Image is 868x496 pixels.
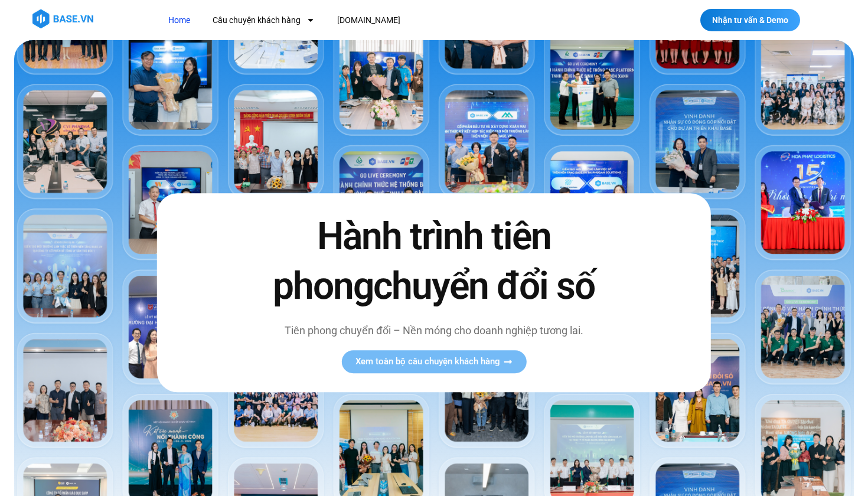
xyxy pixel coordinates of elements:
[328,9,409,31] a: [DOMAIN_NAME]
[700,9,800,31] a: Nhận tư vấn & Demo
[248,322,620,338] p: Tiên phong chuyển đổi – Nền móng cho doanh nghiệp tương lai.
[355,357,500,366] span: Xem toàn bộ câu chuyện khách hàng
[204,9,324,31] a: Câu chuyện khách hàng
[712,16,788,24] span: Nhận tư vấn & Demo
[159,9,617,31] nav: Menu
[341,350,526,373] a: Xem toàn bộ câu chuyện khách hàng
[159,9,199,31] a: Home
[373,264,595,308] span: chuyển đổi số
[248,213,620,311] h2: Hành trình tiên phong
